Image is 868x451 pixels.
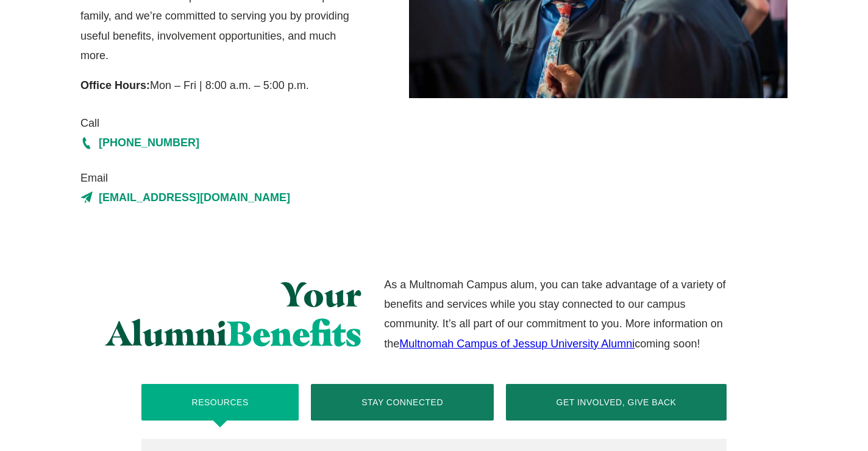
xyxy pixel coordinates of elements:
span: Call [80,113,361,133]
strong: Office Hours: [80,79,150,91]
p: As a Multnomah Campus alum, you can take advantage of a variety of benefits and services while yo... [384,275,726,354]
h2: Your Alumni [80,275,361,353]
button: Get Involved, Give Back [506,384,727,421]
button: Stay Connected [311,384,493,421]
a: [PHONE_NUMBER] [80,133,361,152]
button: Resources [141,384,299,421]
p: Mon – Fri | 8:00 a.m. – 5:00 p.m. [80,76,361,95]
a: Multnomah Campus of Jessup University Alumni [399,338,635,350]
span: Email [80,168,361,188]
span: Benefits [227,312,361,354]
a: [EMAIL_ADDRESS][DOMAIN_NAME] [80,188,361,207]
